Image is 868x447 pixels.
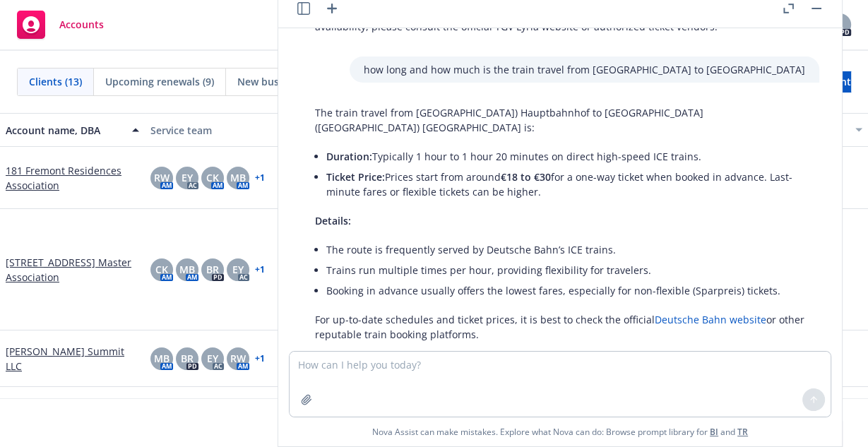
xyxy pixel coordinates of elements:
[255,354,265,363] a: + 1
[710,426,718,438] a: BI
[255,266,265,274] a: + 1
[179,262,195,277] span: MB
[230,351,246,366] span: RW
[6,163,139,193] a: 181 Fremont Residences Association
[364,62,805,77] p: how long and how much is the train travel from [GEOGRAPHIC_DATA] to [GEOGRAPHIC_DATA]
[230,170,246,185] span: MB
[181,351,194,366] span: BR
[11,5,109,44] a: Accounts
[155,262,168,277] span: CK
[154,170,170,185] span: RW
[326,150,372,163] span: Duration:
[737,426,748,438] a: TR
[6,123,124,138] div: Account name, DBA
[105,74,214,89] span: Upcoming renewals (9)
[207,351,218,366] span: EY
[237,74,328,89] span: New businesses (0)
[6,255,139,285] a: [STREET_ADDRESS] Master Association
[29,74,82,89] span: Clients (13)
[284,417,836,446] span: Nova Assist can make mistakes. Explore what Nova can do: Browse prompt library for and
[326,239,805,260] li: The route is frequently served by Deutsche Bahn’s ICE trains.
[206,170,219,185] span: CK
[326,146,805,167] li: Typically 1 hour to 1 hour 20 minutes on direct high-speed ICE trains.
[232,262,244,277] span: EY
[150,123,284,138] div: Service team
[655,313,766,326] a: Deutsche Bahn website
[206,262,219,277] span: BR
[315,105,805,135] p: The train travel from [GEOGRAPHIC_DATA]) Hauptbahnhof to [GEOGRAPHIC_DATA] ([GEOGRAPHIC_DATA]) [G...
[315,312,805,342] p: For up-to-date schedules and ticket prices, it is best to check the official or other reputable t...
[315,214,351,227] span: Details:
[501,170,551,184] span: €18 to €30
[326,260,805,280] li: Trains run multiple times per hour, providing flexibility for travelers.
[326,280,805,301] li: Booking in advance usually offers the lowest fares, especially for non-flexible (Sparpreis) tickets.
[145,113,290,147] button: Service team
[255,174,265,182] a: + 1
[182,170,193,185] span: EY
[59,19,104,30] span: Accounts
[326,170,385,184] span: Ticket Price:
[326,167,805,202] li: Prices start from around for a one-way ticket when booked in advance. Last-minute fares or flexib...
[154,351,170,366] span: MB
[6,344,139,374] a: [PERSON_NAME] Summit LLC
